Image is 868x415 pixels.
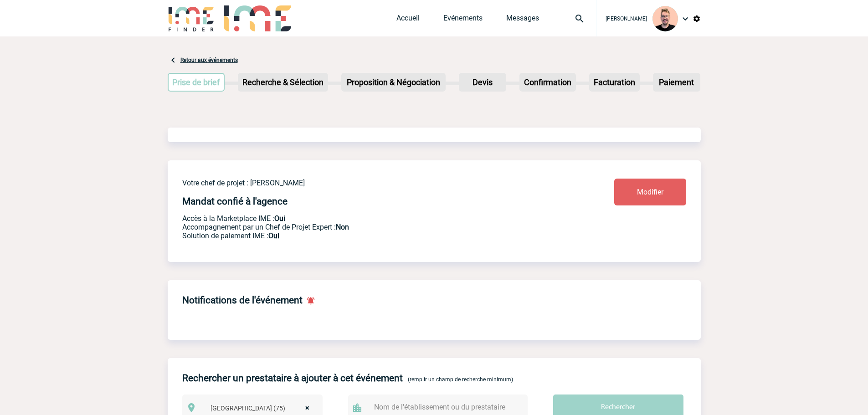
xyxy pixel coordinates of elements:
p: Conformité aux process achat client, Prise en charge de la facturation, Mutualisation de plusieur... [182,231,560,240]
span: × [305,402,309,415]
p: Paiement [654,74,699,91]
span: [PERSON_NAME] [606,15,647,22]
p: Confirmation [520,74,575,91]
img: 129741-1.png [652,6,678,31]
h4: Mandat confié à l'agence [182,196,288,207]
h4: Rechercher un prestataire à ajouter à cet événement [182,373,403,384]
span: (remplir un champ de recherche minimum) [408,376,513,383]
a: Accueil [396,14,420,26]
a: Evénements [443,14,483,26]
p: Proposition & Négociation [342,74,445,91]
p: Votre chef de projet : [PERSON_NAME] [182,179,560,187]
b: Oui [274,214,285,223]
span: Paris (75) [207,402,318,415]
p: Recherche & Sélection [239,74,327,91]
p: Prise de brief [169,74,224,91]
img: IME-Finder [168,5,215,31]
h4: Notifications de l'événement [182,295,303,306]
p: Prestation payante [182,223,560,231]
p: Facturation [590,74,639,91]
b: Oui [268,231,279,240]
p: Devis [460,74,505,91]
span: Modifier [637,188,663,196]
input: Nom de l'établissement ou du prestataire [372,400,513,414]
a: Messages [506,14,539,26]
a: Retour aux événements [180,57,238,63]
b: Non [336,223,349,231]
p: Accès à la Marketplace IME : [182,214,560,223]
